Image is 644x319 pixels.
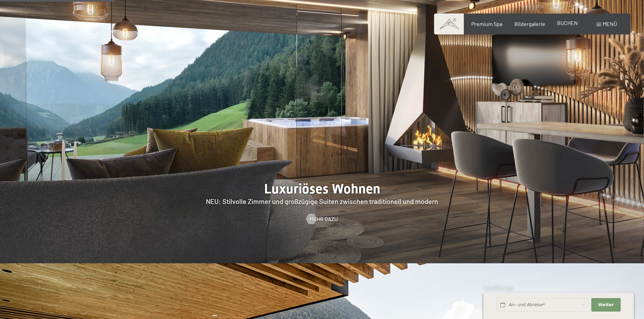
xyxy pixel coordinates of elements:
[598,302,614,308] span: Weiter
[471,21,502,27] a: Premium Spa
[515,21,545,27] a: Bildergalerie
[310,215,338,223] span: Mehr dazu
[557,20,578,26] a: BUCHEN
[306,215,338,223] a: Mehr dazu
[483,285,513,291] span: Schnellanfrage
[591,298,620,312] button: Weiter
[603,21,617,27] span: Menü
